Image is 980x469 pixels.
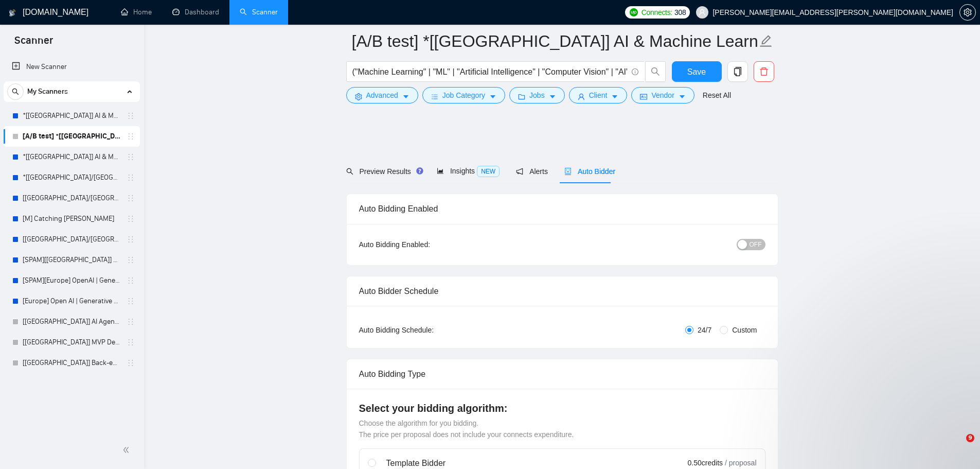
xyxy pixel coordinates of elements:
span: holder [127,132,135,141]
span: caret-down [549,93,556,100]
a: Reset All [703,90,731,101]
span: Job Category [442,90,485,101]
span: Preview Results [346,167,420,176]
span: Insights [437,167,500,175]
div: Auto Bidding Enabled: [359,239,494,250]
iframe: To enrich screen reader interactions, please activate Accessibility in Grammarly extension settings [945,434,970,459]
span: caret-down [611,93,618,100]
input: Search Freelance Jobs... [352,65,627,78]
li: My Scanners [4,81,140,373]
span: holder [127,338,135,346]
a: [SPAM][[GEOGRAPHIC_DATA]] OpenAI | Generative AI ML [23,250,120,270]
span: 24/7 [693,324,716,336]
li: New Scanner [4,57,140,77]
span: folder [518,93,525,100]
span: idcard [640,93,647,100]
span: holder [127,276,135,285]
span: holder [127,297,135,305]
span: Vendor [651,90,674,101]
span: Alerts [516,167,548,176]
span: 308 [674,7,686,18]
span: Jobs [529,90,545,101]
div: Auto Bidding Enabled [359,194,765,223]
a: [SPAM][Europe] OpenAI | Generative AI ML [23,270,120,291]
a: *[[GEOGRAPHIC_DATA]] AI & Machine Learning Software [23,147,120,167]
span: holder [127,173,135,182]
span: Custom [728,324,761,336]
img: upwork-logo.png [630,8,638,16]
a: New Scanner [12,57,132,77]
a: [[GEOGRAPHIC_DATA]/[GEOGRAPHIC_DATA]] SV/Web Development [23,229,120,250]
a: setting [959,8,976,16]
span: Advanced [366,90,398,101]
span: / proposal [725,458,756,468]
span: 9 [966,434,974,442]
span: double-left [122,445,133,455]
span: setting [960,8,975,16]
button: Save [672,61,722,82]
span: Scanner [6,33,61,55]
span: search [646,67,665,76]
a: *[[GEOGRAPHIC_DATA]] AI & Machine Learning Software [23,106,120,126]
div: Auto Bidding Schedule: [359,324,494,336]
button: delete [754,61,774,82]
span: holder [127,194,135,202]
span: Auto Bidder [564,167,615,176]
img: logo [9,5,16,21]
span: edit [759,34,773,48]
span: Save [687,65,706,78]
a: [[GEOGRAPHIC_DATA]] AI Agent Development [23,311,120,332]
span: holder [127,112,135,120]
div: Auto Bidding Type [359,359,765,389]
span: holder [127,359,135,367]
a: [[GEOGRAPHIC_DATA]/[GEOGRAPHIC_DATA]] OpenAI | Generative AI Integration [23,188,120,209]
span: delete [754,67,774,76]
button: barsJob Categorycaret-down [422,87,505,103]
span: Client [589,90,608,101]
a: [Europe] Open AI | Generative AI Integration [23,291,120,311]
button: search [7,83,24,100]
span: notification [516,168,523,175]
span: setting [355,93,362,100]
span: search [8,88,23,95]
button: search [645,61,666,82]
a: [[GEOGRAPHIC_DATA]] MVP Development [23,332,120,353]
span: holder [127,318,135,326]
button: copy [727,61,748,82]
span: caret-down [489,93,496,100]
button: settingAdvancedcaret-down [346,87,418,103]
a: [[GEOGRAPHIC_DATA]] Back-end Development [23,353,120,373]
span: copy [728,67,747,76]
span: holder [127,235,135,244]
a: [M] Catching [PERSON_NAME] [23,209,120,229]
span: caret-down [679,93,686,100]
span: bars [431,93,438,100]
span: My Scanners [27,81,68,102]
span: area-chart [437,167,444,175]
span: user [699,9,706,16]
div: Auto Bidder Schedule [359,276,765,306]
span: holder [127,256,135,264]
span: 0.50 credits [688,457,723,468]
span: NEW [477,166,500,177]
a: dashboardDashboard [172,8,219,16]
div: Tooltip anchor [415,166,424,176]
span: info-circle [632,68,638,75]
span: OFF [750,239,762,250]
button: setting [959,4,976,21]
span: Choose the algorithm for you bidding. The price per proposal does not include your connects expen... [359,419,574,439]
span: holder [127,215,135,223]
button: folderJobscaret-down [509,87,565,103]
button: userClientcaret-down [569,87,628,103]
h4: Select your bidding algorithm: [359,401,765,415]
a: *[[GEOGRAPHIC_DATA]/[GEOGRAPHIC_DATA]] AI Agent Development [23,167,120,188]
span: caret-down [402,93,409,100]
a: [A/B test] *[[GEOGRAPHIC_DATA]] AI & Machine Learning Software [23,126,120,147]
button: idcardVendorcaret-down [631,87,694,103]
a: homeHome [121,8,152,16]
a: searchScanner [240,8,278,16]
span: search [346,168,353,175]
span: robot [564,168,572,175]
input: Scanner name... [352,28,757,54]
span: holder [127,153,135,161]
